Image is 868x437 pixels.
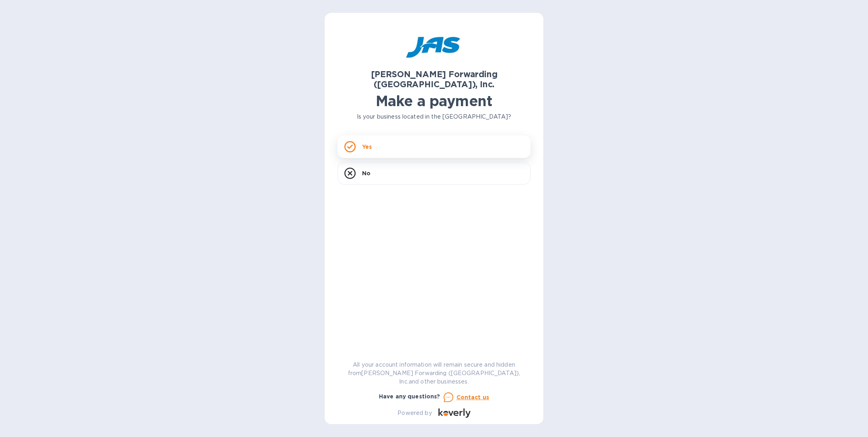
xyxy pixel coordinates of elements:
[338,361,530,386] p: All your account information will remain secure and hidden from [PERSON_NAME] Forwarding ([GEOGRA...
[362,143,372,151] p: Yes
[338,92,530,109] h1: Make a payment
[371,69,497,89] b: [PERSON_NAME] Forwarding ([GEOGRAPHIC_DATA]), Inc.
[457,394,489,400] u: Contact us
[362,169,371,177] p: No
[379,393,440,400] b: Have any questions?
[338,113,530,121] p: Is your business located in the [GEOGRAPHIC_DATA]?
[397,409,432,417] p: Powered by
